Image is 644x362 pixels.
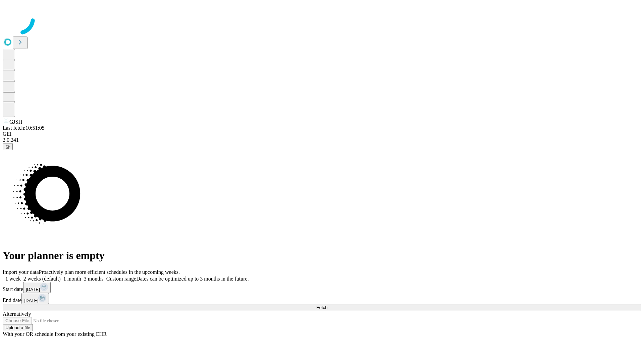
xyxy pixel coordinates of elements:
[3,137,641,143] div: 2.0.241
[3,125,45,131] span: Last fetch: 10:51:05
[3,331,107,337] span: With your OR schedule from your existing EHR
[3,131,641,137] div: GEI
[3,143,13,150] button: @
[23,276,61,282] span: 2 weeks (default)
[26,287,40,292] span: [DATE]
[23,282,51,293] button: [DATE]
[24,298,38,303] span: [DATE]
[9,119,22,125] span: GJSH
[21,293,49,304] button: [DATE]
[63,276,81,282] span: 1 month
[3,304,641,311] button: Fetch
[136,276,249,282] span: Dates can be optimized up to 3 months in the future.
[316,305,327,310] span: Fetch
[5,276,21,282] span: 1 week
[3,269,39,275] span: Import your data
[106,276,136,282] span: Custom range
[3,324,33,331] button: Upload a file
[3,311,31,317] span: Alternatively
[39,269,180,275] span: Proactively plan more efficient schedules in the upcoming weeks.
[5,144,10,149] span: @
[3,282,641,293] div: Start date
[84,276,104,282] span: 3 months
[3,249,641,262] h1: Your planner is empty
[3,293,641,304] div: End date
